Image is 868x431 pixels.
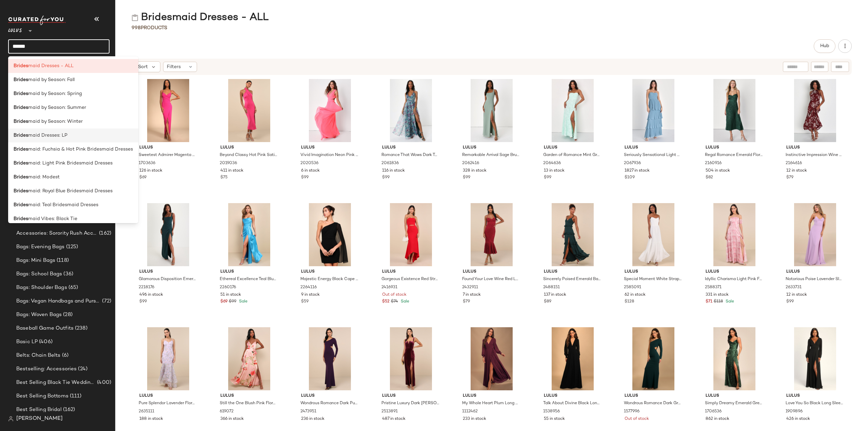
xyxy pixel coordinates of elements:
span: $99 [139,299,147,305]
span: 2218176 [139,285,154,291]
span: 487 in stock [382,416,406,422]
img: 10098621_2064636.jpg [538,79,607,142]
div: Bridesmaid Dresses - ALL [132,11,269,24]
img: cfy_white_logo.C9jOOHJF.svg [8,16,66,25]
b: Brides [14,146,28,153]
span: 2160916 [705,160,722,166]
span: 2633731 [786,285,802,291]
span: (6) [61,352,68,359]
b: Brides [14,188,28,195]
span: Lulus [544,393,601,399]
span: Sweetest Admirer Magenta Ruched Surplice Maxi Dress [139,152,196,158]
span: (400) [96,379,111,387]
b: Brides [14,104,28,111]
span: Idyllic Charisma Light Pink Floral Off-the-Shoulder Maxi Dress [705,276,763,282]
img: 9974841_2061836.jpg [377,79,445,142]
span: Best Selling Black Tie Wedding Guest [16,379,96,387]
span: $99 [786,299,794,305]
span: 2020536 [300,160,318,166]
span: Lulus [139,145,197,151]
span: Remarkable Arrival Sage Brush Sleeveless Maxi Dress [462,152,520,158]
span: Lulus [544,145,601,151]
span: maid: Modest [28,174,60,181]
span: Sale [399,299,409,304]
span: Lulus [544,269,601,275]
span: 2588371 [705,285,722,291]
span: Talk About Divine Black Long Sleeve Backless Maxi Dress [543,400,601,407]
span: Lulus [706,269,763,275]
span: Lulus [301,269,359,275]
img: 11071621_2260176.jpg [215,203,283,266]
span: 2432911 [462,285,478,291]
b: Brides [14,132,28,139]
span: 426 in stock [786,416,810,422]
span: $69 [139,175,146,181]
img: 11939201_2432911.jpg [457,203,526,266]
span: Bags: School Bags [16,270,62,278]
span: 1909896 [786,409,803,415]
span: Lulus [463,269,520,275]
b: Brides [14,174,28,181]
img: svg%3e [132,14,138,21]
span: Wondrous Romance Dark Purple One-Shoulder Mermaid Maxi Dress [300,400,358,407]
span: 2260176 [220,285,236,291]
span: Out of stock [382,292,407,298]
span: $99 [463,175,470,181]
span: maid Dresses - ALL [28,62,74,70]
span: 998 [132,25,141,31]
span: Majestic Energy Black Cape Sleeve One-Shoulder Mini Dress [300,276,358,282]
span: My Whole Heart Plum Long Sleeve Wrap Dress [462,400,520,407]
b: Brides [14,90,28,97]
span: 619072 [220,409,234,415]
img: 12135701_2513891.jpg [377,327,445,390]
span: maid: Royal Blue Bridesmaid Dresses [28,188,113,195]
span: (24) [77,365,87,373]
span: $71 [706,299,712,305]
span: Lulus [301,145,359,151]
span: maid: Teal Bridesmaid Dresses [28,201,98,209]
span: 6 in stock [301,168,320,174]
span: 2061836 [381,160,399,166]
img: 10988201_2264116.jpg [296,203,364,266]
span: $59 [301,299,309,305]
span: Notorious Poise Lavender Sleeveless Cowl Neck Maxi Dress [786,276,843,282]
span: (162) [62,406,75,414]
span: 9 in stock [301,292,320,298]
span: Accessories: Sorority Rush Accessories [16,230,98,237]
span: $75 [220,175,228,181]
img: 12024801_2488151.jpg [538,203,607,266]
span: Lulus [301,393,359,399]
span: Belts: Chain Belts [16,352,61,359]
img: 12672281_2633731.jpg [781,203,849,266]
span: [PERSON_NAME] [16,415,63,423]
span: $99 [301,175,309,181]
span: 1827 in stock [625,168,650,174]
span: 51 in stock [220,292,241,298]
b: Brides [14,160,28,167]
span: 1706536 [705,409,722,415]
img: 10168021_2067936.jpg [619,79,688,142]
span: 366 in stock [220,416,244,422]
span: Gorgeous Existence Red Strapless Cutout High-Low Maxi Dress [381,276,439,282]
span: maid by Season: Spring [28,90,82,97]
span: Sort [138,63,148,71]
span: Pristine Luxury Dark [PERSON_NAME] Velvet Bustier Maxi Dress [381,400,439,407]
img: 7747001_1577996.jpg [619,327,688,390]
span: (118) [55,257,69,265]
span: $69 [220,299,228,305]
span: 2416931 [381,285,397,291]
span: $89 [544,299,551,305]
img: svg%3e [8,416,14,422]
span: 1703636 [139,160,155,166]
span: Regal Romance Emerald Floral Jacquard Pleated Satin Midi Dress [705,152,763,158]
span: Bags: Mini Bags [16,257,55,265]
span: Lulus [706,145,763,151]
span: 2064636 [543,160,561,166]
span: maid by Season: Fall [28,76,75,83]
span: Wondrous Romance Dark Green One-Shoulder Mermaid Maxi Dress [624,400,682,407]
span: 2635111 [139,409,154,415]
span: 2062416 [462,160,479,166]
span: 2513891 [381,409,398,415]
span: Lulus [220,393,278,399]
span: maid Dresses: LP [28,132,67,139]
